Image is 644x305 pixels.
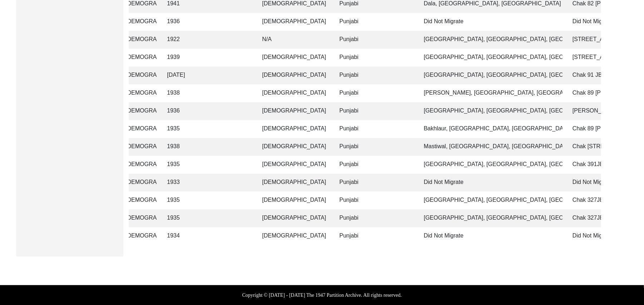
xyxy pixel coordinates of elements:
label: Copyright © [DATE] - [DATE] The 1947 Partition Archive. All rights reserved. [242,291,402,299]
td: 1933 [163,174,252,191]
td: [DEMOGRAPHIC_DATA] [258,66,329,84]
td: Punjabi [335,174,414,191]
td: [DEMOGRAPHIC_DATA] [258,49,329,66]
td: [GEOGRAPHIC_DATA], [GEOGRAPHIC_DATA], [GEOGRAPHIC_DATA] [419,31,562,49]
td: [DEMOGRAPHIC_DATA] [121,13,157,31]
td: [DEMOGRAPHIC_DATA] [121,31,157,49]
td: [DEMOGRAPHIC_DATA] [121,66,157,84]
td: 1934 [163,227,252,245]
td: [DEMOGRAPHIC_DATA] [258,174,329,191]
td: [DEMOGRAPHIC_DATA] [258,209,329,227]
td: Punjabi [335,120,414,138]
td: [DEMOGRAPHIC_DATA] [258,84,329,102]
td: 1935 [163,120,252,138]
td: [GEOGRAPHIC_DATA], [GEOGRAPHIC_DATA], [GEOGRAPHIC_DATA] [419,49,562,66]
td: Punjabi [335,227,414,245]
td: [GEOGRAPHIC_DATA], [GEOGRAPHIC_DATA], [GEOGRAPHIC_DATA] [419,156,562,174]
td: 1922 [163,31,252,49]
td: 1938 [163,84,252,102]
td: Did Not Migrate [419,13,562,31]
td: [DEMOGRAPHIC_DATA] [121,209,157,227]
td: Punjabi [335,49,414,66]
td: [DEMOGRAPHIC_DATA] [258,191,329,209]
td: [DEMOGRAPHIC_DATA] [121,191,157,209]
td: [DEMOGRAPHIC_DATA] [258,120,329,138]
td: Bakhlaur, [GEOGRAPHIC_DATA], [GEOGRAPHIC_DATA] [419,120,562,138]
td: Punjabi [335,209,414,227]
td: [GEOGRAPHIC_DATA], [GEOGRAPHIC_DATA], [GEOGRAPHIC_DATA] [419,102,562,120]
td: [DEMOGRAPHIC_DATA] [258,102,329,120]
td: 1936 [163,102,252,120]
td: [DEMOGRAPHIC_DATA] [121,102,157,120]
td: [DEMOGRAPHIC_DATA] [121,174,157,191]
td: [DEMOGRAPHIC_DATA] [121,138,157,156]
td: [DATE] [163,66,252,84]
td: [DEMOGRAPHIC_DATA] [121,120,157,138]
td: Punjabi [335,156,414,174]
td: [GEOGRAPHIC_DATA], [GEOGRAPHIC_DATA], [GEOGRAPHIC_DATA] [419,66,562,84]
td: 1938 [163,138,252,156]
td: 1936 [163,13,252,31]
td: 1935 [163,156,252,174]
td: [DEMOGRAPHIC_DATA] [258,156,329,174]
td: 1935 [163,209,252,227]
td: Did Not Migrate [419,227,562,245]
td: Punjabi [335,31,414,49]
td: Punjabi [335,13,414,31]
td: Did Not Migrate [419,174,562,191]
td: [GEOGRAPHIC_DATA], [GEOGRAPHIC_DATA], [GEOGRAPHIC_DATA] [419,209,562,227]
td: 1935 [163,191,252,209]
td: N/A [258,31,329,49]
td: Punjabi [335,102,414,120]
td: [DEMOGRAPHIC_DATA] [258,138,329,156]
td: Mastiwal, [GEOGRAPHIC_DATA], [GEOGRAPHIC_DATA] [419,138,562,156]
td: [GEOGRAPHIC_DATA], [GEOGRAPHIC_DATA], [GEOGRAPHIC_DATA] [419,191,562,209]
td: [DEMOGRAPHIC_DATA] [121,84,157,102]
td: [DEMOGRAPHIC_DATA] [121,49,157,66]
td: [PERSON_NAME], [GEOGRAPHIC_DATA], [GEOGRAPHIC_DATA] [419,84,562,102]
td: [DEMOGRAPHIC_DATA] [121,156,157,174]
td: Punjabi [335,138,414,156]
td: [DEMOGRAPHIC_DATA] [258,227,329,245]
td: Punjabi [335,66,414,84]
td: 1939 [163,49,252,66]
td: [DEMOGRAPHIC_DATA] [258,13,329,31]
td: Punjabi [335,84,414,102]
td: Punjabi [335,191,414,209]
td: [DEMOGRAPHIC_DATA] [121,227,157,245]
